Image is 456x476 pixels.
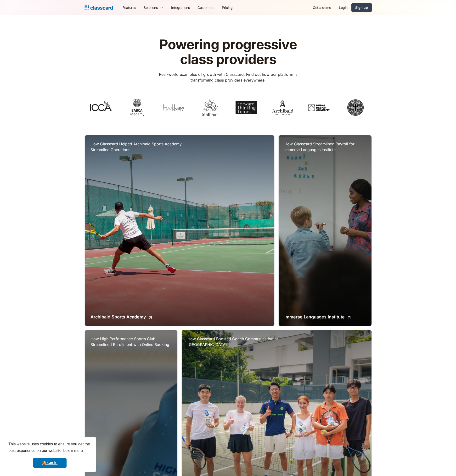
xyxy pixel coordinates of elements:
h1: Powering progressive class providers [152,37,304,67]
h3: How Classcard Streamlined Payroll for Immerse Languages Institute [284,141,366,153]
a: Features [119,2,140,13]
a: Customers [194,2,218,13]
a: Pricing [218,2,236,13]
a: dismiss cookie message [33,458,67,468]
div: Sign up [355,5,368,10]
a: learn more about cookies [62,447,84,454]
h3: How Classcard Helped Archibald Sports Academy Streamline Operations [90,141,186,153]
a: Login [335,2,351,13]
span: This website uses cookies to ensure you get the best experience on our website. [8,441,91,454]
div: Solutions [140,2,167,13]
a: How Classcard Helped Archibald Sports Academy Streamline OperationsArchibald Sports Academy [85,135,275,326]
a: Sign up [351,3,372,12]
p: Real-world examples of growth with Classcard. Find out how our platform is transforming class pro... [152,71,304,83]
div: Solutions [144,5,158,10]
a: How Classcard Streamlined Payroll for Immerse Languages InstituteImmerse Languages Institute [279,135,371,326]
h2: Archibald Sports Academy [90,314,146,320]
a: Integrations [167,2,194,13]
h3: How High Performance Sports Club Streamlined Enrollment with Online Booking [90,336,172,347]
div: cookieconsent [4,437,96,472]
h3: How Classcard Boosted Coach Communication at [GEOGRAPHIC_DATA] [187,336,283,347]
a: home [84,4,113,11]
h2: Immerse Languages Institute [284,314,345,320]
a: Get a demo [309,2,335,13]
